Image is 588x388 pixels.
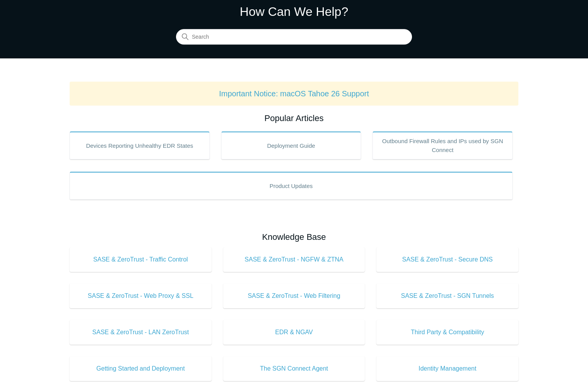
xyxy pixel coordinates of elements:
a: EDR & NGAV [223,320,365,345]
a: Devices Reporting Unhealthy EDR States [70,132,210,159]
span: SASE & ZeroTrust - Web Filtering [235,291,354,301]
span: SASE & ZeroTrust - NGFW & ZTNA [235,255,354,264]
a: Deployment Guide [221,132,361,159]
h2: Knowledge Base [70,231,518,243]
a: Product Updates [70,172,513,200]
a: SASE & ZeroTrust - Web Proxy & SSL [70,284,212,308]
span: SASE & ZeroTrust - Web Proxy & SSL [81,291,200,301]
h2: Popular Articles [70,112,518,125]
span: Getting Started and Deployment [81,364,200,373]
span: The SGN Connect Agent [235,364,354,373]
span: EDR & NGAV [235,328,354,337]
a: Outbound Firewall Rules and IPs used by SGN Connect [373,132,513,159]
input: Search [176,29,412,45]
a: Identity Management [376,356,518,381]
span: SASE & ZeroTrust - LAN ZeroTrust [81,328,200,337]
a: The SGN Connect Agent [223,356,365,381]
a: SASE & ZeroTrust - SGN Tunnels [376,284,518,308]
span: SASE & ZeroTrust - Secure DNS [388,255,507,264]
a: SASE & ZeroTrust - Secure DNS [376,247,518,272]
span: SASE & ZeroTrust - SGN Tunnels [388,291,507,301]
h1: How Can We Help? [176,2,412,21]
a: SASE & ZeroTrust - LAN ZeroTrust [70,320,212,345]
a: SASE & ZeroTrust - Traffic Control [70,247,212,272]
a: Third Party & Compatibility [376,320,518,345]
span: SASE & ZeroTrust - Traffic Control [81,255,200,264]
span: Third Party & Compatibility [388,328,507,337]
span: Identity Management [388,364,507,373]
a: Important Notice: macOS Tahoe 26 Support [219,89,369,98]
a: SASE & ZeroTrust - Web Filtering [223,284,365,308]
a: Getting Started and Deployment [70,356,212,381]
a: SASE & ZeroTrust - NGFW & ZTNA [223,247,365,272]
